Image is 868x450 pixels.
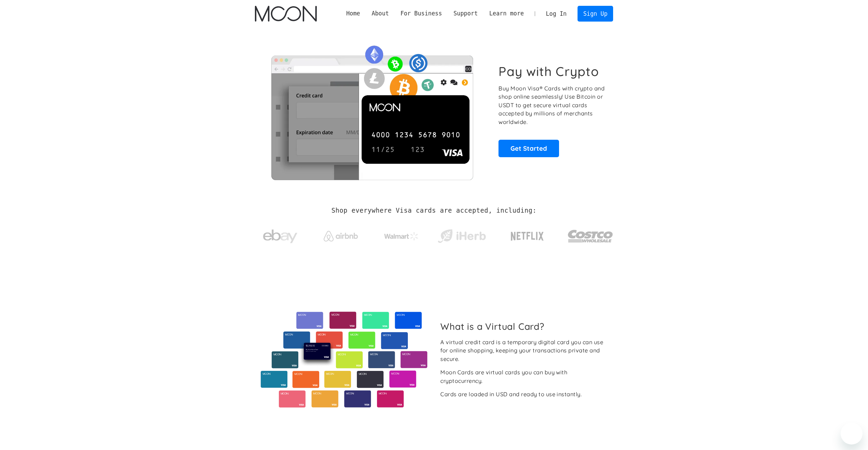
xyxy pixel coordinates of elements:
[400,9,442,18] div: For Business
[332,207,536,214] h2: Shop everywhere Visa cards are accepted, including:
[489,9,524,18] div: Learn more
[372,9,389,18] div: About
[255,6,317,22] img: Moon Logo
[255,6,317,22] a: home
[568,223,613,249] img: Costco
[440,390,582,399] div: Cards are loaded in USD and ready to use instantly.
[376,225,427,244] a: Walmart
[440,368,608,385] div: Moon Cards are virtual cards you can buy with cryptocurrency.
[497,221,558,248] a: Netflix
[340,9,366,18] a: Home
[255,219,306,251] a: ebay
[540,6,572,21] a: Log In
[510,228,544,245] img: Netflix
[483,9,530,18] div: Learn more
[568,216,613,252] a: Costco
[315,224,366,245] a: Airbnb
[448,9,483,18] div: Support
[436,227,487,245] img: iHerb
[255,41,489,180] img: Moon Cards let you spend your crypto anywhere Visa is accepted.
[436,221,487,249] a: iHerb
[366,9,394,18] div: About
[324,231,358,241] img: Airbnb
[260,312,428,408] img: Virtual cards from Moon
[578,6,613,21] a: Sign Up
[841,423,863,445] iframe: Кнопка запуска окна обмена сообщениями
[453,9,478,18] div: Support
[440,321,608,332] h2: What is a Virtual Card?
[498,84,606,126] p: Buy Moon Visa® Cards with crypto and shop online seamlessly! Use Bitcoin or USDT to get secure vi...
[498,64,599,79] h1: Pay with Crypto
[440,338,608,363] div: A virtual credit card is a temporary digital card you can use for online shopping, keeping your t...
[395,9,448,18] div: For Business
[498,140,559,157] a: Get Started
[263,226,297,247] img: ebay
[384,232,418,240] img: Walmart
